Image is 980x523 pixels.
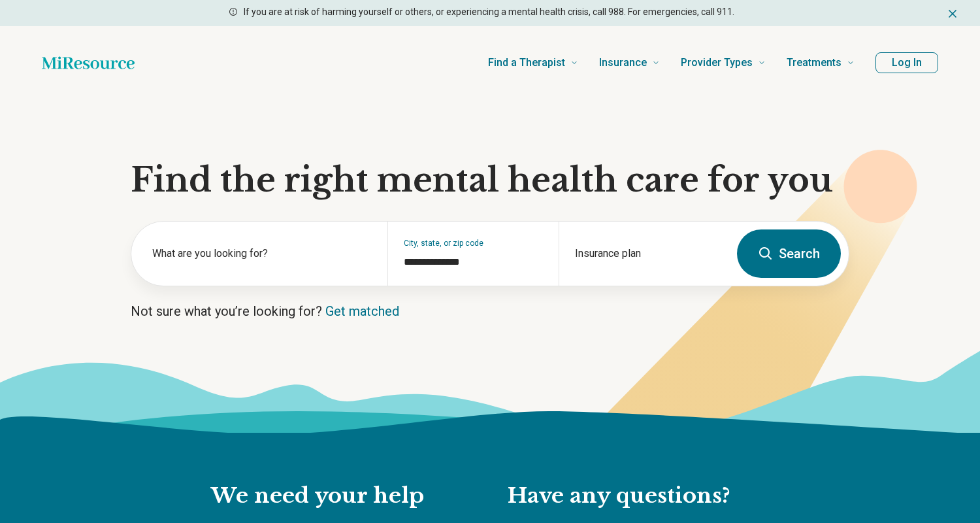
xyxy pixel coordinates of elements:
a: Home page [42,50,135,76]
span: Insurance [599,54,647,72]
p: If you are at risk of harming yourself or others, or experiencing a mental health crisis, call 98... [244,5,734,19]
button: Dismiss [946,5,959,21]
span: Treatments [787,54,841,72]
span: Find a Therapist [488,54,565,72]
button: Log In [875,52,938,73]
span: Provider Types [681,54,753,72]
a: Insurance [599,37,660,89]
p: Not sure what you’re looking for? [131,302,849,320]
a: Find a Therapist [488,37,578,89]
a: Provider Types [681,37,766,89]
label: What are you looking for? [152,246,372,261]
h2: Have any questions? [508,482,769,510]
a: Treatments [787,37,855,89]
a: Get matched [325,303,399,319]
h1: Find the right mental health care for you [131,161,849,200]
button: Search [737,229,841,278]
h2: We need your help [211,482,482,510]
